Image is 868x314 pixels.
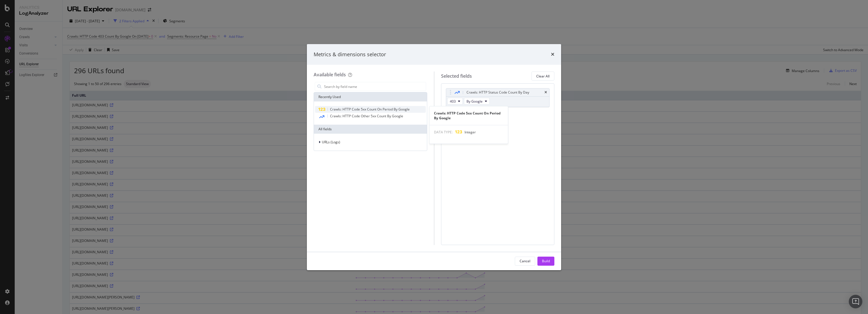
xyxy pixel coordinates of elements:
button: Build [537,257,554,266]
div: Build [542,259,550,263]
div: Recently Used [314,92,427,101]
div: Crawls: HTTP Status Code Count By Day [466,90,529,95]
input: Search by field name [324,82,426,91]
div: Metrics & dimensions selector [314,51,386,58]
div: Cancel [520,259,530,263]
div: Selected fields [441,73,472,79]
div: Available fields [314,72,346,78]
span: Crawls: HTTP Code 5xx Count On Period By Google [330,107,410,112]
div: Crawls: HTTP Code 5xx Count On Period By Google [429,111,508,120]
button: 403 [447,98,463,105]
div: Open Intercom Messenger [849,295,862,308]
button: By Google [464,98,490,105]
div: Clear All [536,74,550,79]
div: Crawls: HTTP Status Code Count By Daytimes403By Google [446,88,550,107]
span: Integer [465,130,476,135]
button: Cancel [515,257,535,266]
div: times [544,91,547,94]
button: Clear All [531,72,554,81]
span: 403 [450,99,456,104]
span: URLs (Logs) [322,140,340,144]
span: Crawls: HTTP Code Other 5xx Count By Google [330,114,403,118]
div: All fields [314,125,427,134]
span: By Google [466,99,483,104]
div: modal [307,44,561,270]
span: DATA TYPE: [434,130,453,135]
div: times [551,51,554,58]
